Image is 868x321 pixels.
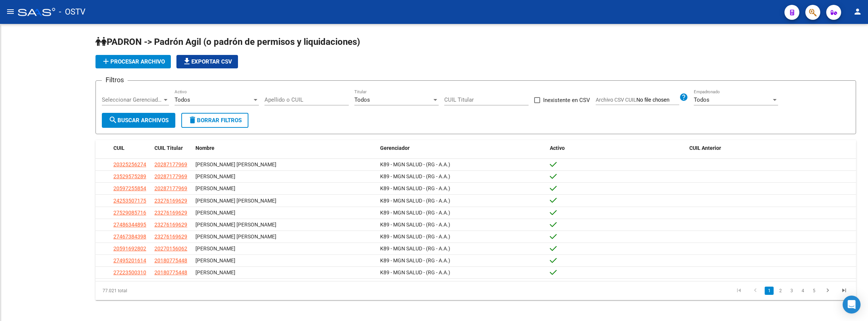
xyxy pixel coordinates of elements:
[748,287,762,295] a: go to previous page
[95,55,171,68] button: Procesar archivo
[195,246,235,251] span: [PERSON_NAME]
[110,140,151,156] datatable-header-cell: CUIL
[380,269,450,275] span: K89 - MGN SALUD - (RG - A.A.)
[113,257,146,263] span: 27495201614
[195,185,235,191] span: [PERSON_NAME]
[154,246,187,251] span: 20270156062
[732,287,746,295] a: go to first page
[151,140,192,156] datatable-header-cell: CUIL Titular
[113,234,146,240] span: 27467384398
[380,222,450,228] span: K89 - MGN SALUD - (RG - A.A.)
[195,210,235,216] span: [PERSON_NAME]
[853,7,862,16] mat-icon: person
[837,287,851,295] a: go to last page
[188,117,242,124] span: Borrar Filtros
[380,161,450,167] span: K89 - MGN SALUD - (RG - A.A.)
[380,246,450,251] span: K89 - MGN SALUD - (RG - A.A.)
[113,210,146,216] span: 27529085716
[182,58,232,65] span: Exportar CSV
[195,234,276,240] span: [PERSON_NAME] [PERSON_NAME]
[154,185,187,191] span: 20287177969
[694,96,709,103] span: Todos
[109,117,169,124] span: Buscar Archivos
[195,173,235,179] span: [PERSON_NAME]
[113,269,146,275] span: 27223500310
[113,198,146,204] span: 24253507175
[154,257,187,263] span: 20180775448
[679,93,688,102] mat-icon: help
[113,246,146,251] span: 20591692802
[689,145,721,151] span: CUIL Anterior
[843,296,861,314] div: Open Intercom Messenger
[354,96,370,103] span: Todos
[636,97,679,104] input: Archivo CSV CUIL
[809,287,818,295] a: 5
[195,161,276,167] span: [PERSON_NAME] [PERSON_NAME]
[176,55,238,68] button: Exportar CSV
[380,210,450,216] span: K89 - MGN SALUD - (RG - A.A.)
[380,198,450,204] span: K89 - MGN SALUD - (RG - A.A.)
[195,257,235,263] span: [PERSON_NAME]
[192,140,377,156] datatable-header-cell: Nombre
[95,37,360,47] span: PADRON -> Padrón Agil (o padrón de permisos y liquidaciones)
[776,287,785,295] a: 2
[596,97,636,103] span: Archivo CSV CUIL
[686,140,856,156] datatable-header-cell: CUIL Anterior
[154,210,187,216] span: 23276169629
[787,287,796,295] a: 3
[154,234,187,240] span: 23276169629
[377,140,547,156] datatable-header-cell: Gerenciador
[113,145,125,151] span: CUIL
[113,222,146,228] span: 27486344895
[95,281,246,300] div: 77.021 total
[764,284,775,297] li: page 1
[188,115,197,124] mat-icon: delete
[59,4,85,20] span: - OSTV
[102,113,175,128] button: Buscar Archivos
[109,115,117,124] mat-icon: search
[101,58,165,65] span: Procesar archivo
[380,145,410,151] span: Gerenciador
[195,269,235,275] span: [PERSON_NAME]
[550,145,565,151] span: Activo
[380,234,450,240] span: K89 - MGN SALUD - (RG - A.A.)
[380,185,450,191] span: K89 - MGN SALUD - (RG - A.A.)
[113,173,146,179] span: 23529575289
[808,284,820,297] li: page 5
[380,257,450,263] span: K89 - MGN SALUD - (RG - A.A.)
[195,222,276,228] span: [PERSON_NAME] [PERSON_NAME]
[154,198,187,204] span: 23276169629
[113,161,146,167] span: 20325256274
[775,284,786,297] li: page 2
[102,96,162,103] span: Seleccionar Gerenciador
[154,269,187,275] span: 20180775448
[182,57,191,66] mat-icon: file_download
[154,173,187,179] span: 20287177969
[6,7,15,16] mat-icon: menu
[113,185,146,191] span: 20597255854
[547,140,687,156] datatable-header-cell: Activo
[181,113,248,128] button: Borrar Filtros
[154,222,187,228] span: 23276169629
[102,75,128,85] h3: Filtros
[175,96,190,103] span: Todos
[543,96,590,105] span: Inexistente en CSV
[380,173,450,179] span: K89 - MGN SALUD - (RG - A.A.)
[786,284,797,297] li: page 3
[101,57,110,66] mat-icon: add
[195,198,276,204] span: [PERSON_NAME] [PERSON_NAME]
[195,145,214,151] span: Nombre
[765,287,774,295] a: 1
[797,284,808,297] li: page 4
[154,161,187,167] span: 20287177969
[154,145,183,151] span: CUIL Titular
[798,287,807,295] a: 4
[821,287,835,295] a: go to next page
